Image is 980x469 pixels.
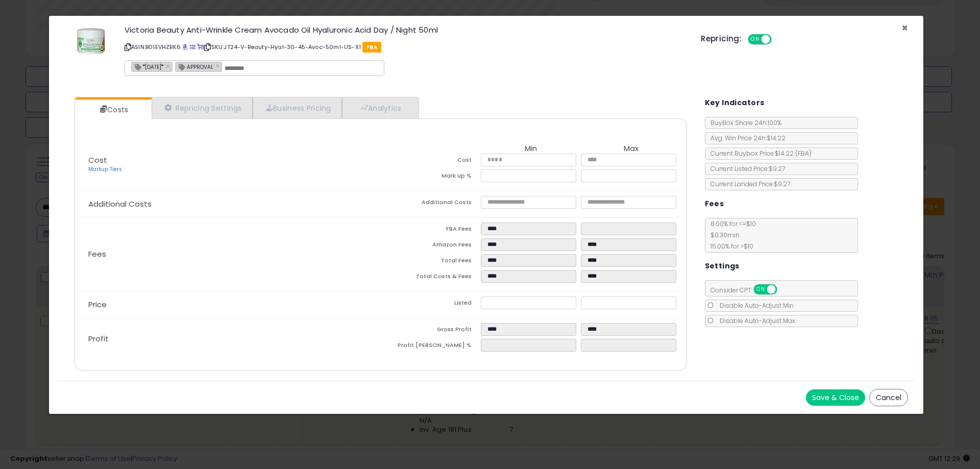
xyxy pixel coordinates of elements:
h3: Victoria Beauty Anti-Wrinkle Cream Avocado Oil Hyaluronic Acid Day / Night 50ml [125,26,685,34]
td: Gross Profit [381,323,481,339]
p: Cost [80,156,381,174]
span: ON [754,285,767,294]
span: ON [749,35,762,44]
span: OFF [775,285,792,294]
a: Analytics [342,97,418,118]
span: Current Landed Price: $9.27 [705,180,790,188]
span: BuyBox Share 24h: 100% [705,118,781,127]
span: $0.30 min [705,231,740,239]
a: Business Pricing [253,97,342,118]
p: Price [80,301,381,309]
td: Total Fees [381,254,481,270]
p: Fees [80,250,381,258]
span: Avg. Win Price 24h: $14.22 [705,134,786,142]
span: Current Listed Price: $9.27 [705,164,785,173]
button: Cancel [869,389,908,406]
span: ( FBA ) [795,149,812,158]
th: Max [581,144,681,154]
span: Disable Auto-Adjust Max [715,316,795,325]
button: Save & Close [806,389,865,406]
td: Cost [381,154,481,169]
a: Costs [75,100,151,120]
td: Listed [381,297,481,312]
h5: Settings [705,260,740,273]
span: 8.00 % for <= $10 [705,219,756,251]
td: Total Costs & Fees [381,270,481,286]
a: BuyBox page [182,43,188,51]
td: Profit [PERSON_NAME] % [381,339,481,355]
td: Additional Costs [381,196,481,212]
span: FBA [362,42,381,53]
a: Your listing only [197,43,203,51]
a: Repricing Settings [152,97,253,118]
h5: Fees [705,198,724,210]
img: 51l+g4LSz+L._SL60_.jpg [76,26,106,57]
th: Min [481,144,581,154]
span: APPROVAL [176,62,213,71]
span: Current Buybox Price: [705,149,812,158]
h5: Repricing: [701,35,742,43]
span: Consider CPT: [705,286,791,294]
a: × [166,61,172,70]
a: Markup Tiers [88,165,122,173]
td: FBA Fees [381,223,481,238]
span: Disable Auto-Adjust Min [715,301,794,310]
span: × [901,20,908,35]
h5: Key Indicators [705,96,765,109]
span: $14.22 [775,149,812,158]
span: OFF [770,35,787,44]
td: Amazon Fees [381,238,481,254]
a: × [216,61,222,70]
p: Profit [80,335,381,343]
p: ASIN: B01EVHZBK6 | SKU: JT24-V-Beauty-Hyal-30-45-Avoc-50ml-US-X1 [125,39,685,55]
td: Mark up % [381,169,481,185]
span: ""[DATE]"" [132,62,163,71]
span: 15.00 % for > $10 [705,242,753,251]
a: All offer listings [190,43,195,51]
p: Additional Costs [80,200,381,208]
